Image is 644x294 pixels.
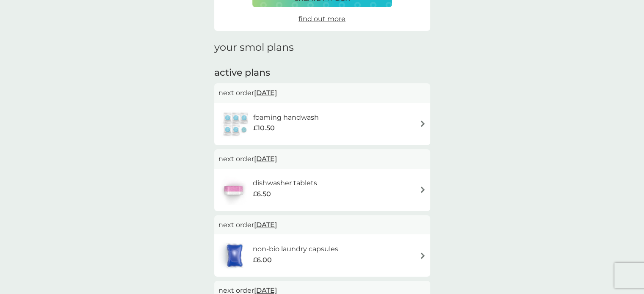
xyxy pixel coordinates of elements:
h6: foaming handwash [253,112,319,123]
span: find out more [299,15,345,23]
img: arrow right [420,187,426,193]
span: [DATE] [254,151,277,167]
h6: non-bio laundry capsules [253,244,338,255]
p: next order [218,88,426,99]
span: [DATE] [254,217,277,233]
h1: your smol plans [214,41,430,54]
img: arrow right [420,253,426,259]
span: [DATE] [254,85,277,101]
h6: dishwasher tablets [253,178,317,189]
h2: active plans [214,66,430,80]
span: £6.50 [253,189,271,200]
p: next order [218,220,426,231]
span: £6.00 [253,255,272,266]
span: £10.50 [253,123,275,134]
img: dishwasher tablets [218,175,248,205]
img: foaming handwash [218,109,253,139]
p: next order [218,154,426,165]
img: arrow right [420,121,426,127]
img: non-bio laundry capsules [218,241,251,270]
a: find out more [299,14,345,25]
